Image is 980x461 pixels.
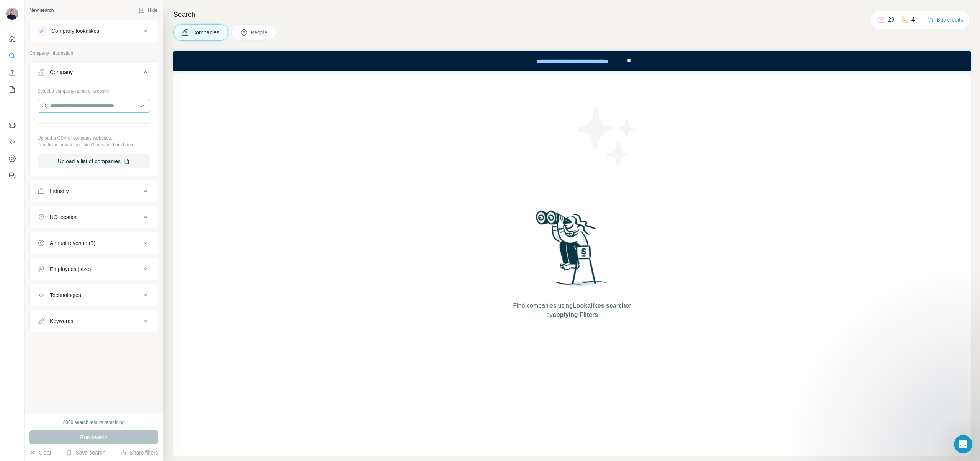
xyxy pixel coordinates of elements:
[50,317,73,325] div: Keywords
[30,22,158,40] button: Company lookalikes
[51,27,99,35] div: Company lookalikes
[6,83,18,96] button: My lists
[6,32,18,46] button: Quick start
[572,102,641,171] img: Surfe Illustration - Stars
[50,291,81,299] div: Technologies
[6,135,18,149] button: Use Surfe API
[29,50,158,57] p: Company information
[192,29,220,36] span: Companies
[38,135,150,141] p: Upload a CSV of company websites.
[30,182,158,200] button: Industry
[6,169,18,182] button: Feedback
[50,239,95,247] div: Annual revenue ($)
[63,419,125,426] div: 2000 search results remaining
[29,449,51,456] button: Clear
[30,63,158,84] button: Company
[50,213,78,221] div: HQ location
[6,49,18,63] button: Search
[251,29,268,36] span: People
[50,68,73,76] div: Company
[38,141,150,148] p: Your list is private and won't be saved or shared.
[66,449,105,456] button: Save search
[511,301,633,320] span: Find companies using or by
[888,15,895,24] p: 29
[30,286,158,304] button: Technologies
[6,66,18,80] button: Enrich CSV
[38,84,150,94] div: Select a company name or website
[133,5,163,16] button: Hide
[38,154,150,168] button: Upload a list of companies
[120,449,158,456] button: Share filters
[6,118,18,132] button: Use Surfe on LinkedIn
[50,265,91,273] div: Employees (size)
[30,260,158,278] button: Employees (size)
[954,435,972,453] iframe: Intercom live chat
[50,187,69,195] div: Industry
[553,312,598,318] span: applying Filters
[928,15,963,25] button: Buy credits
[6,8,18,20] img: Avatar
[173,51,971,71] iframe: Banner
[173,9,971,20] h4: Search
[30,234,158,252] button: Annual revenue ($)
[30,208,158,226] button: HQ location
[573,302,626,309] span: Lookalikes search
[6,152,18,166] button: Dashboard
[532,208,612,294] img: Surfe Illustration - Woman searching with binoculars
[911,15,915,24] p: 4
[30,312,158,330] button: Keywords
[29,7,54,14] div: New search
